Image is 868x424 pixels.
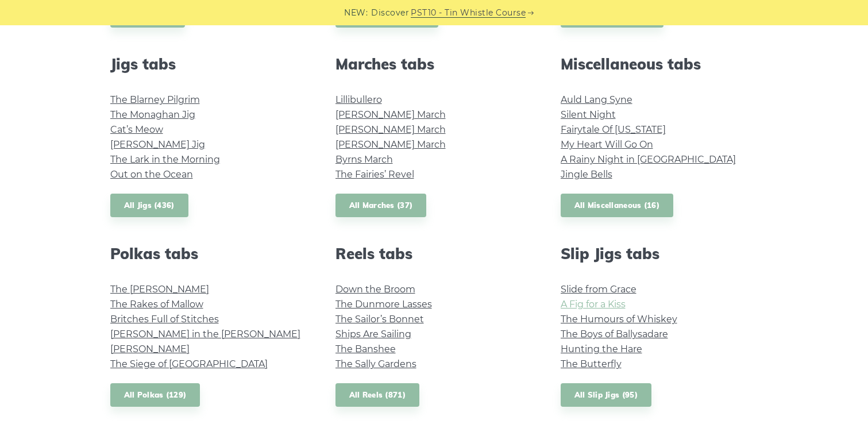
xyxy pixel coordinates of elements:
a: Slide from Grace [561,284,636,295]
a: The Fairies’ Revel [335,169,414,180]
a: [PERSON_NAME] March [335,139,446,150]
a: Silent Night [561,109,616,120]
a: A Rainy Night in [GEOGRAPHIC_DATA] [561,154,736,165]
a: Lillibullero [335,94,382,105]
h2: Slip Jigs tabs [561,245,758,263]
a: The Sailor’s Bonnet [335,314,424,325]
a: The Humours of Whiskey [561,314,677,325]
a: Auld Lang Syne [561,94,632,105]
a: All Marches (37) [335,194,427,217]
a: All Reels (871) [335,383,420,407]
h2: Polkas tabs [110,245,308,263]
a: The Sally Gardens [335,359,416,369]
a: PST10 - Tin Whistle Course [411,6,526,20]
span: Discover [371,6,409,20]
span: NEW: [344,6,368,20]
a: Britches Full of Stitches [110,314,219,325]
a: Jingle Bells [561,169,612,180]
a: [PERSON_NAME] [110,344,190,354]
a: [PERSON_NAME] in the [PERSON_NAME] [110,329,300,340]
a: The Boys of Ballysadare [561,329,668,340]
a: The Siege of [GEOGRAPHIC_DATA] [110,359,268,369]
a: All Miscellaneous (16) [561,194,674,217]
a: [PERSON_NAME] Jig [110,139,205,150]
a: Out on the Ocean [110,169,193,180]
a: All Polkas (129) [110,383,200,407]
a: The Banshee [335,344,396,354]
a: The Rakes of Mallow [110,299,203,310]
h2: Miscellaneous tabs [561,55,758,73]
a: Hunting the Hare [561,344,642,354]
a: Down the Broom [335,284,415,295]
a: Byrns March [335,154,393,165]
a: Cat’s Meow [110,124,163,135]
h2: Reels tabs [335,245,533,263]
a: All Slip Jigs (95) [561,383,651,407]
a: Ships Are Sailing [335,329,411,340]
a: [PERSON_NAME] March [335,109,446,120]
h2: Marches tabs [335,55,533,73]
a: The [PERSON_NAME] [110,284,209,295]
a: My Heart Will Go On [561,139,653,150]
a: Fairytale Of [US_STATE] [561,124,666,135]
a: The Lark in the Morning [110,154,220,165]
a: [PERSON_NAME] March [335,124,446,135]
a: The Monaghan Jig [110,109,195,120]
a: The Blarney Pilgrim [110,94,200,105]
a: The Dunmore Lasses [335,299,432,310]
h2: Jigs tabs [110,55,308,73]
a: All Jigs (436) [110,194,188,217]
a: The Butterfly [561,359,622,369]
a: A Fig for a Kiss [561,299,626,310]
